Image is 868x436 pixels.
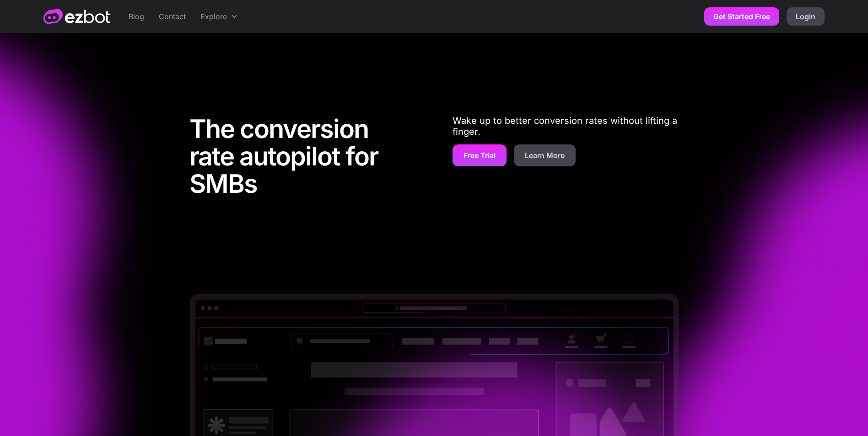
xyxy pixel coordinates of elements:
h1: The conversion rate autopilot for SMBs [189,115,416,202]
div: Explore [200,11,227,22]
a: Learn More [514,144,576,166]
p: Wake up to better conversion rates without lifting a finger. [453,115,679,137]
a: Get Started Free [704,7,779,26]
a: home [43,9,110,24]
a: Free Trial [453,144,507,166]
a: Login [787,7,825,26]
